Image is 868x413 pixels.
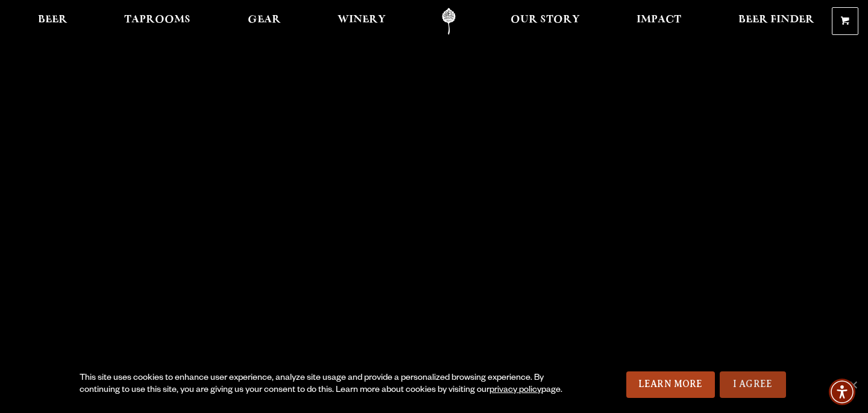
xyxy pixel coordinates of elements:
a: Odell Home [426,8,471,35]
a: privacy policy [489,386,541,396]
span: Our Story [511,15,580,25]
a: Beer [30,8,75,35]
a: Taprooms [116,8,198,35]
a: I Agree [720,371,786,398]
span: Gear [248,15,281,25]
span: Taprooms [124,15,190,25]
a: Learn More [626,371,715,398]
span: Beer Finder [738,15,814,25]
div: This site uses cookies to enhance user experience, analyze site usage and provide a personalized ... [80,373,564,397]
a: Beer Finder [731,8,822,35]
a: Winery [330,8,394,35]
a: Gear [240,8,289,35]
span: Impact [637,15,681,25]
a: Impact [629,8,689,35]
span: Beer [38,15,68,25]
div: Accessibility Menu [829,379,855,405]
a: Our Story [503,8,588,35]
span: Winery [338,15,386,25]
